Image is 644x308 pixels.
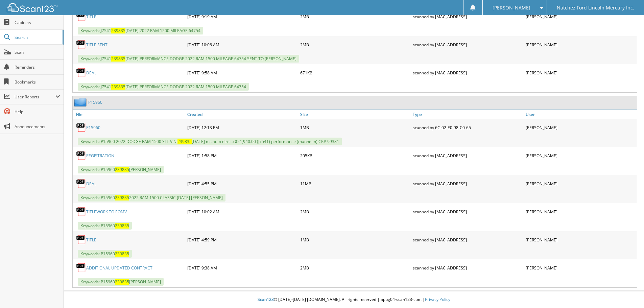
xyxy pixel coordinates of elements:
div: [DATE] 4:59 PM [186,233,299,246]
span: Keywords: P15960 2022 DODGE RAM 1500 SLT VIN: [DATE] ms auto direct: $21,940.00 (j7541) performan... [78,138,342,145]
div: [DATE] 1:58 PM [186,149,299,162]
span: Keywords: P15960 [78,250,132,258]
span: 239835 [115,279,129,285]
div: [DATE] 9:19 AM [186,10,299,23]
div: scanned by [MAC_ADDRESS] [411,149,524,162]
div: scanned by [MAC_ADDRESS] [411,177,524,190]
a: REGISTRATION [86,153,114,159]
a: Created [186,110,299,119]
div: [DATE] 12:13 PM [186,121,299,134]
iframe: Chat Widget [610,276,644,308]
span: Scan [15,49,60,55]
div: [PERSON_NAME] [524,233,637,246]
a: TITLE SENT [86,42,108,48]
span: Keywords: J7541 [DATE] PERFORMANCE DODGE 2022 RAM 1500 MILEAGE 64754 [78,83,249,91]
span: Keywords: P15960 [78,222,132,230]
div: [PERSON_NAME] [524,66,637,79]
div: scanned by [MAC_ADDRESS] [411,38,524,51]
img: PDF.png [76,150,86,161]
a: DEAL [86,70,96,76]
div: [PERSON_NAME] [524,10,637,23]
a: Type [411,110,524,119]
img: PDF.png [76,263,86,273]
span: 239835 [115,195,129,200]
a: DEAL [86,181,96,187]
div: 205KB [299,149,411,162]
div: 2MB [299,205,411,218]
span: 239835 [115,167,129,172]
a: TITLE [86,14,96,20]
a: P15960 [86,125,100,131]
a: Privacy Policy [425,297,450,302]
span: Keywords: J7541 [DATE] 2022 RAM 1500 MILEAGE 64754 [78,27,203,34]
div: [DATE] 10:06 AM [186,38,299,51]
div: scanned by [MAC_ADDRESS] [411,205,524,218]
img: scan123-logo-white.svg [7,3,57,12]
span: Keywords: P15960 [PERSON_NAME] [78,278,164,286]
div: 1MB [299,233,411,246]
span: Help [15,109,60,115]
div: 11MB [299,177,411,190]
a: TITLE [86,237,96,243]
span: Search [15,34,59,40]
img: PDF.png [76,68,86,78]
div: scanned by [MAC_ADDRESS] [411,10,524,23]
div: [DATE] 4:55 PM [186,177,299,190]
a: TITLEWORK TO EOMV [86,209,127,215]
div: [DATE] 10:02 AM [186,205,299,218]
span: Keywords: J7541 [DATE] PERFORMANCE DODGE 2022 RAM 1500 MILEAGE 64754 SENT TO [PERSON_NAME] [78,55,299,63]
div: 2MB [299,261,411,275]
span: Scan123 [258,297,274,302]
div: 2MB [299,38,411,51]
a: ADDITIONAL UPDATED CONTRACT [86,265,152,271]
img: PDF.png [76,207,86,217]
div: [PERSON_NAME] [524,149,637,162]
div: 2MB [299,10,411,23]
a: P15960 [88,99,102,105]
span: Keywords: P15960 2022 RAM 1500 CLASSIC [DATE] [PERSON_NAME] [78,194,225,202]
img: PDF.png [76,235,86,245]
span: Bookmarks [15,79,60,85]
span: Reminders [15,64,60,70]
span: [PERSON_NAME] [493,6,530,10]
span: User Reports [15,94,55,100]
div: scanned by [MAC_ADDRESS] [411,66,524,79]
div: [DATE] 9:38 AM [186,261,299,275]
div: [PERSON_NAME] [524,261,637,275]
img: folder2.png [74,98,88,106]
span: 239835 [115,223,129,229]
img: PDF.png [76,179,86,189]
span: Announcements [15,124,60,129]
div: scanned by [MAC_ADDRESS] [411,261,524,275]
a: User [524,110,637,119]
span: 239835 [111,56,125,62]
div: [DATE] 9:58 AM [186,66,299,79]
span: Keywords: P15960 [PERSON_NAME] [78,166,164,173]
img: PDF.png [76,122,86,133]
span: Cabinets [15,20,60,25]
span: 239835 [111,84,125,90]
div: scanned by [MAC_ADDRESS] [411,233,524,246]
div: © [DATE]-[DATE] [DOMAIN_NAME]. All rights reserved | appg04-scan123-com | [64,291,644,308]
div: 671KB [299,66,411,79]
div: [PERSON_NAME] [524,205,637,218]
a: File [73,110,186,119]
img: PDF.png [76,40,86,50]
a: Size [299,110,411,119]
span: Natchez Ford Lincoln Mercury Inc. [557,6,634,10]
div: scanned by 6C-02-E0-98-C0-65 [411,121,524,134]
div: [PERSON_NAME] [524,38,637,51]
span: 239835 [177,139,192,144]
span: 239835 [111,28,125,33]
div: 1MB [299,121,411,134]
img: PDF.png [76,11,86,22]
span: 239835 [115,251,129,257]
div: [PERSON_NAME] [524,121,637,134]
div: [PERSON_NAME] [524,177,637,190]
